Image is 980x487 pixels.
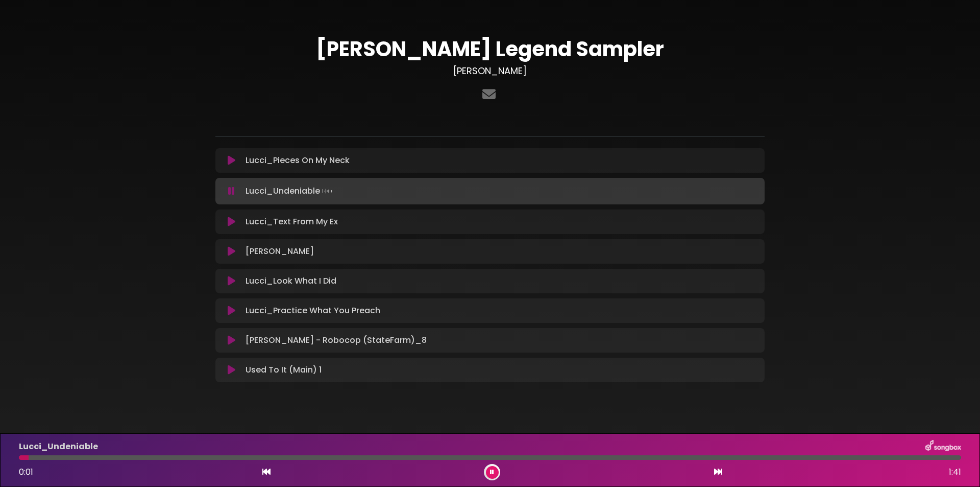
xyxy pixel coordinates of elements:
p: Lucci_Text From My Ex [246,216,338,228]
p: Lucci_Practice What You Preach [246,305,380,317]
p: [PERSON_NAME] [246,245,314,258]
p: Lucci_Undeniable [246,184,334,198]
p: [PERSON_NAME] - Robocop (StateFarm)_8 [246,334,427,346]
img: waveform4.gif [320,184,334,198]
p: Lucci_Pieces On My Neck [246,154,350,167]
h1: [PERSON_NAME] Legend Sampler [215,37,765,61]
h3: [PERSON_NAME] [215,65,765,77]
p: Lucci_Look What I Did [246,275,336,287]
p: Used To It (Main) 1 [246,364,322,376]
